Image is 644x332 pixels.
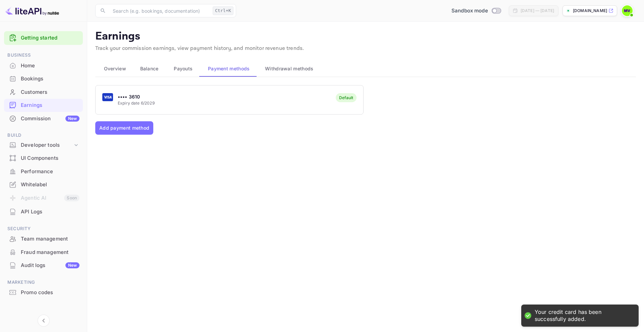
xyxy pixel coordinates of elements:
span: Balance [140,65,159,73]
img: Michael Vogt [622,5,633,16]
span: Sandbox mode [451,7,488,15]
div: Team management [4,233,83,246]
a: Whitelabel [4,178,83,191]
a: Getting started [21,34,79,42]
span: Payment methods [208,65,250,73]
div: Home [4,59,83,72]
div: CommissionNew [4,112,83,125]
div: UI Components [4,152,83,165]
input: Search (e.g. bookings, documentation) [109,4,210,17]
div: API Logs [4,205,83,218]
div: Customers [4,86,83,99]
div: Promo codes [21,289,79,296]
a: Promo codes [4,286,83,298]
div: Developer tools [21,141,73,149]
a: Home [4,59,83,72]
div: Audit logsNew [4,259,83,272]
p: Earnings [95,30,636,43]
span: Withdrawal methods [265,65,313,73]
div: scrollable auto tabs example [95,61,636,77]
span: Payouts [174,65,193,73]
div: Bookings [4,72,83,85]
span: Build [4,132,83,139]
div: [DATE] — [DATE] [521,8,554,14]
div: Audit logs [21,262,79,269]
button: •••• 3610Expiry date 6/2029Default [95,85,364,115]
a: CommissionNew [4,112,83,125]
div: New [65,262,79,268]
div: API Logs [21,208,79,216]
div: Whitelabel [21,181,79,189]
a: Earnings [4,99,83,111]
div: Fraud management [21,249,79,256]
a: Fraud management [4,246,83,258]
div: UI Components [21,154,79,162]
div: Fraud management [4,246,83,259]
a: Audit logsNew [4,259,83,271]
p: Expiry date [118,100,155,106]
div: Promo codes [4,286,83,299]
button: Add payment method [95,121,153,135]
span: Business [4,52,83,59]
div: Whitelabel [4,178,83,191]
div: Commission [21,115,79,123]
div: Developer tools [4,139,83,151]
button: Collapse navigation [38,315,50,327]
div: New [65,116,79,122]
img: LiteAPI logo [5,5,59,16]
a: Team management [4,233,83,245]
p: Track your commission earnings, view payment history, and monitor revenue trends. [95,45,636,53]
a: Bookings [4,72,83,85]
div: Getting started [4,31,83,45]
div: Your credit card has been successfully added. [535,309,632,323]
p: [DOMAIN_NAME] [573,8,607,14]
span: Security [4,225,83,233]
div: Earnings [4,99,83,112]
span: Overview [104,65,126,73]
div: Customers [21,88,79,96]
span: Marketing [4,279,83,286]
p: •••• 3610 [118,93,155,100]
div: Performance [4,165,83,178]
div: Default [339,95,353,100]
div: Earnings [21,102,79,109]
a: UI Components [4,152,83,164]
a: Customers [4,86,83,98]
div: Bookings [21,75,79,83]
a: Performance [4,165,83,178]
a: API Logs [4,205,83,218]
div: Ctrl+K [213,6,233,15]
div: Switch to Production mode [449,7,503,15]
div: Home [21,62,79,70]
div: Team management [21,235,79,243]
div: Performance [21,168,79,176]
span: 6/2029 [141,101,155,106]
